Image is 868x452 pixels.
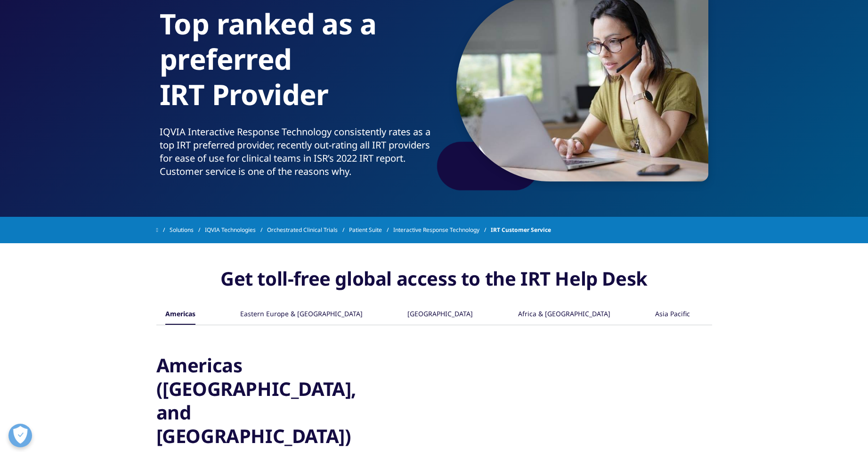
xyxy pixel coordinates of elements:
button: Africa & [GEOGRAPHIC_DATA] [517,304,610,325]
span: IRT Customer Service [491,222,551,238]
a: IQVIA Technologies [205,222,267,238]
div: Africa & [GEOGRAPHIC_DATA] [518,304,610,325]
a: Interactive Response Technology [393,222,491,238]
h3: Americas ([GEOGRAPHIC_DATA], and [GEOGRAPHIC_DATA]) [156,353,385,448]
h1: Top ranked as a preferred IRT Provider [160,6,430,125]
button: Eastern Europe & [GEOGRAPHIC_DATA] [239,304,363,325]
div: Eastern Europe & [GEOGRAPHIC_DATA] [240,304,363,325]
h3: Get toll-free global access to the IRT Help Desk [156,267,712,304]
button: Americas [164,304,195,325]
button: Asia Pacific [654,304,690,325]
a: Patient Suite [349,222,393,238]
div: [GEOGRAPHIC_DATA] [407,304,473,325]
button: 개방형 기본 설정 [8,424,32,447]
div: Asia Pacific [655,304,690,325]
a: Solutions [170,222,205,238]
p: IQVIA Interactive Response Technology consistently rates as a top IRT preferred provider, recentl... [160,125,430,184]
div: Americas [165,304,195,325]
button: [GEOGRAPHIC_DATA] [406,304,473,325]
a: Orchestrated Clinical Trials [267,222,349,238]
